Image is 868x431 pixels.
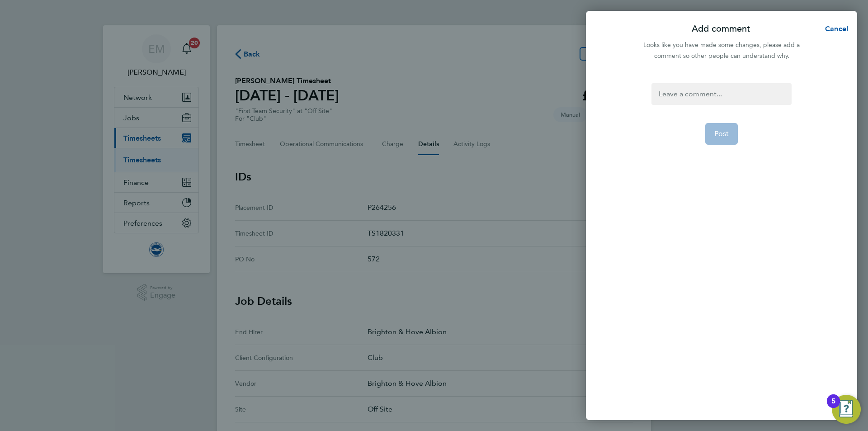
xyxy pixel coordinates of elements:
span: Cancel [822,24,848,33]
div: 5 [831,401,835,413]
p: Add comment [692,23,750,35]
div: Looks like you have made some changes, please add a comment so other people can understand why. [638,40,805,62]
button: Open Resource Center, 5 new notifications [832,395,861,424]
button: Cancel [811,20,857,38]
